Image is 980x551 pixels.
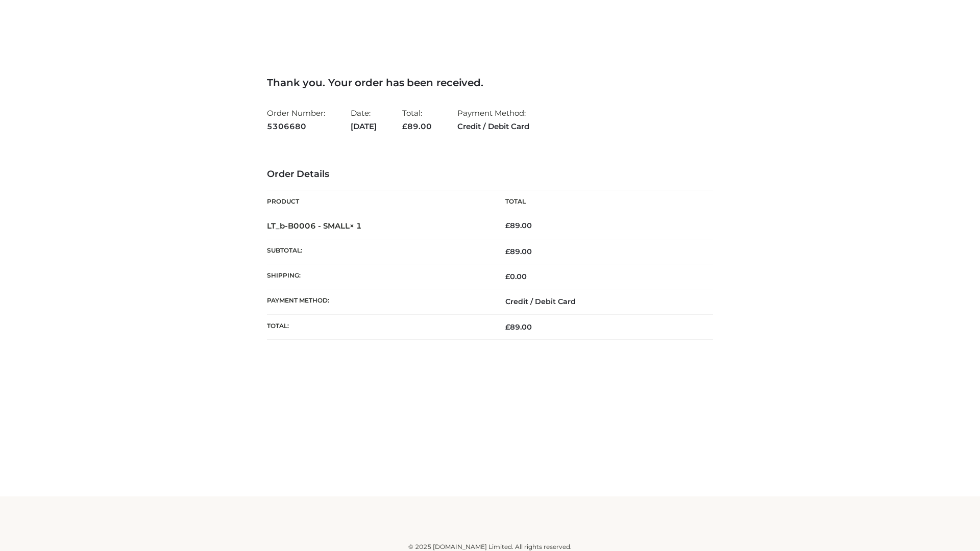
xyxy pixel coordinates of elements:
th: Subtotal: [267,239,490,264]
h3: Thank you. Your order has been received. [267,77,713,89]
li: Payment Method: [457,104,529,135]
strong: LT_b-B0006 - SMALL [267,221,362,231]
td: Credit / Debit Card [490,289,713,314]
span: £ [505,247,510,256]
span: 89.00 [505,322,532,332]
th: Total: [267,314,490,339]
strong: [DATE] [351,120,377,133]
strong: 5306680 [267,120,325,133]
li: Order Number: [267,104,325,135]
strong: × 1 [350,221,362,231]
bdi: 0.00 [505,272,527,281]
span: £ [505,322,510,332]
h3: Order Details [267,169,713,180]
strong: Credit / Debit Card [457,120,529,133]
th: Shipping: [267,264,490,289]
th: Total [490,190,713,213]
span: 89.00 [402,121,432,131]
span: £ [402,121,407,131]
th: Payment method: [267,289,490,314]
li: Date: [351,104,377,135]
th: Product [267,190,490,213]
span: £ [505,272,510,281]
span: 89.00 [505,247,532,256]
bdi: 89.00 [505,221,532,230]
span: £ [505,221,510,230]
li: Total: [402,104,432,135]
